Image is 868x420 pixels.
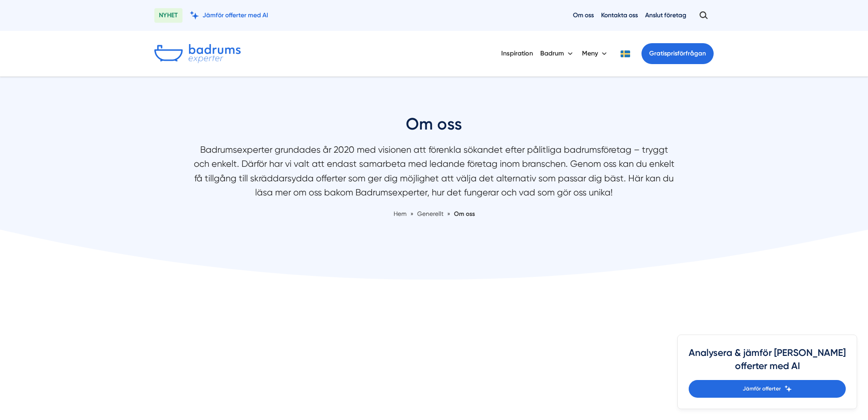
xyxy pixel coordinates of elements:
[417,210,444,217] span: Generellt
[202,11,268,20] span: Jämför offerter med AI
[193,113,675,143] h1: Om oss
[193,209,675,219] nav: Breadcrumb
[582,42,609,65] button: Meny
[501,42,533,65] a: Inspiration
[649,50,667,57] span: Gratis
[641,43,714,64] a: Gratisprisförfrågan
[190,11,268,20] a: Jämför offerter med AI
[447,209,450,219] span: »
[193,143,675,205] p: Badrumsexperter grundades år 2020 med visionen att förenkla sökandet efter pålitliga badrumsföret...
[417,210,445,217] a: Generellt
[573,11,594,20] a: Om oss
[154,44,241,63] img: Badrumsexperter.se logotyp
[645,11,686,20] a: Anslut företag
[689,380,846,398] a: Jämför offerter
[689,346,846,380] h4: Analysera & jämför [PERSON_NAME] offerter med AI
[540,42,575,65] button: Badrum
[694,7,714,24] button: Öppna sök
[154,8,182,23] span: NYHET
[454,210,475,217] a: Om oss
[743,385,781,393] span: Jämför offerter
[601,11,638,20] a: Kontakta oss
[410,209,414,219] span: »
[394,210,407,217] a: Hem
